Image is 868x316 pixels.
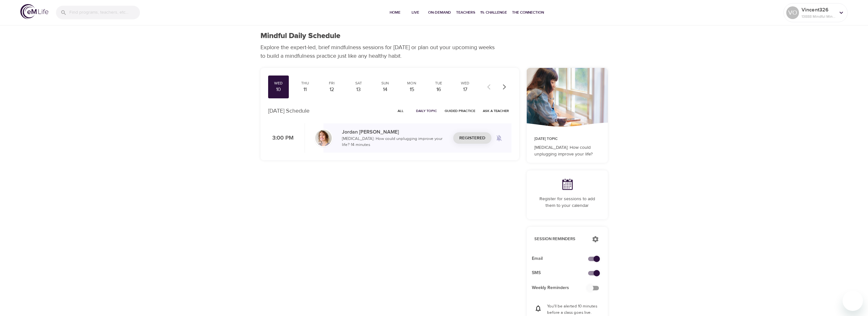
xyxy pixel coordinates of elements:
[324,86,340,93] div: 12
[532,285,593,291] span: Weekly Reminders
[534,196,600,209] p: Register for sessions to add them to your calendar
[387,9,403,16] span: Home
[534,136,600,142] p: [DATE] Topic
[802,6,835,14] p: Vincent326
[260,43,499,60] p: Explore the expert-led, brief mindfulness sessions for [DATE] or plan out your upcoming weeks to ...
[532,255,593,262] span: Email
[431,86,447,93] div: 16
[408,9,423,16] span: Live
[457,81,473,86] div: Wed
[404,86,420,93] div: 15
[69,6,140,19] input: Find programs, teachers, etc...
[271,86,287,93] div: 10
[342,136,448,148] p: [MEDICAL_DATA]: How could unplugging improve your life? · 14 minutes
[391,106,411,116] button: All
[547,303,600,316] p: You'll be alerted 10 minutes before a class goes live.
[483,108,509,114] span: Ask a Teacher
[457,86,473,93] div: 17
[491,130,507,146] span: Remind me when a class goes live every Wednesday at 3:00 PM
[416,108,437,114] span: Daily Topic
[404,81,420,86] div: Mon
[453,132,491,144] button: Registered
[342,128,448,136] p: Jordan [PERSON_NAME]
[260,31,340,41] h1: Mindful Daily Schedule
[351,81,366,86] div: Sat
[442,106,478,116] button: Guided Practice
[324,81,340,86] div: Fri
[445,108,475,114] span: Guided Practice
[413,106,440,116] button: Daily Topic
[786,6,799,19] div: VO
[512,9,544,16] span: The Connection
[268,107,309,115] p: [DATE] Schedule
[480,106,511,116] button: Ask a Teacher
[534,144,600,158] p: [MEDICAL_DATA]: How could unplugging improve your life?
[532,270,593,276] span: SMS
[534,236,586,242] p: Session Reminders
[271,81,287,86] div: Wed
[456,9,475,16] span: Teachers
[459,134,485,142] span: Registered
[297,81,313,86] div: Thu
[377,86,393,93] div: 14
[428,9,451,16] span: On-Demand
[802,14,835,19] p: 13888 Mindful Minutes
[351,86,366,93] div: 13
[843,291,863,311] iframe: Button to launch messaging window
[377,81,393,86] div: Sun
[315,130,332,146] img: Jordan-Whitehead.jpg
[431,81,447,86] div: Tue
[268,134,294,142] p: 3:00 PM
[20,4,48,19] img: logo
[297,86,313,93] div: 11
[480,9,507,16] span: 1% Challenge
[393,108,408,114] span: All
